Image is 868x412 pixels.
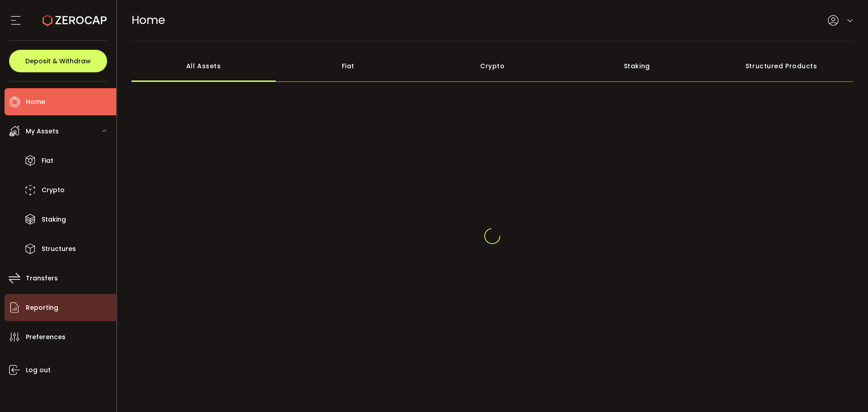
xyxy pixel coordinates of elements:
[276,50,420,82] div: Fiat
[420,50,565,82] div: Crypto
[26,272,58,285] span: Transfers
[42,154,53,167] span: Fiat
[26,331,66,344] span: Preferences
[132,50,276,82] div: All Assets
[25,58,91,64] span: Deposit & Withdraw
[565,50,709,82] div: Staking
[42,184,65,197] span: Crypto
[26,95,45,109] span: Home
[709,50,854,82] div: Structured Products
[26,301,58,314] span: Reporting
[26,364,51,377] span: Log out
[132,12,165,28] span: Home
[9,50,107,72] button: Deposit & Withdraw
[42,242,76,256] span: Structures
[42,213,66,226] span: Staking
[26,125,59,138] span: My Assets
